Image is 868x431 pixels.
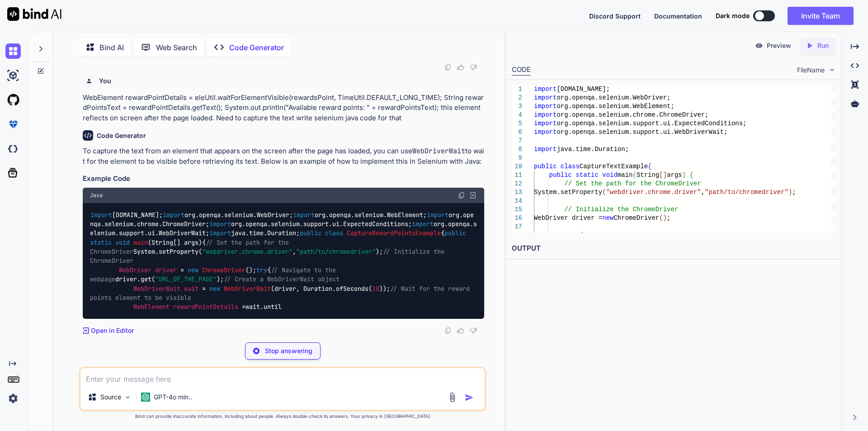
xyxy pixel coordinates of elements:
[659,171,663,179] span: [
[534,120,557,127] span: import
[180,266,184,274] span: =
[557,146,629,153] span: java.time.Duration;
[202,247,292,256] span: "webdriver.chrome.driver"
[534,111,557,118] span: import
[534,189,602,196] span: System.setProperty
[90,238,292,256] span: // Set the path for the ChromeDriver
[576,171,598,179] span: static
[602,214,613,222] span: new
[512,102,522,111] div: 3
[512,111,522,119] div: 4
[792,189,796,196] span: ;
[512,94,522,102] div: 2
[512,137,522,145] div: 7
[512,180,522,188] div: 12
[534,128,557,136] span: import
[188,266,198,274] span: new
[457,64,464,71] img: like
[444,64,452,71] img: copy
[173,303,238,311] span: rewardPointDetails
[202,266,245,274] span: ChromeDriver
[512,128,522,137] div: 6
[613,214,659,222] span: ChromeDriver
[512,162,522,171] div: 10
[133,284,180,293] span: WebDriverWait
[632,171,636,179] span: (
[91,326,134,335] p: Open in Editor
[512,171,522,180] div: 11
[589,12,641,20] span: Discord Support
[606,189,701,196] span: "webdriver.chrome.driver"
[512,145,522,154] div: 8
[564,232,576,239] span: try
[372,284,379,293] span: 10
[99,42,124,53] p: Bind AI
[512,119,522,128] div: 5
[579,232,583,239] span: {
[224,275,340,284] span: // Create a WebDriverWait object
[512,85,522,94] div: 1
[79,413,486,420] p: Bind can provide inaccurate information, including about people. Always double-check its answers....
[83,146,484,166] p: To capture the text from an element that appears on the screen after the page has loaded, you can...
[156,42,197,53] p: Web Search
[148,238,202,246] span: (String[] args)
[97,131,146,140] h6: Code Generator
[797,66,825,75] span: FileName
[534,214,602,222] span: WebDriver driver =
[5,391,21,406] img: settings
[458,192,465,199] img: copy
[133,238,148,246] span: main
[325,229,343,237] span: class
[5,43,21,59] img: chat
[444,327,452,334] img: copy
[557,128,727,136] span: org.openqa.selenium.support.ui.WebDriverWait;
[667,214,670,222] span: ;
[5,68,21,83] img: ai-studio
[512,65,531,76] div: CODE
[534,163,557,170] span: public
[209,284,220,293] span: new
[602,171,618,179] span: void
[155,266,177,274] span: driver
[229,42,284,53] p: Code Generator
[90,210,477,312] code: [DOMAIN_NAME]; org.openqa.selenium.WebDriver; org.openqa.selenium.WebElement; org.openqa.selenium...
[512,154,522,162] div: 9
[115,238,130,246] span: void
[447,392,458,403] img: attachment
[549,171,571,179] span: public
[602,189,606,196] span: (
[209,229,231,237] span: import
[470,64,477,71] img: dislike
[412,147,465,156] code: WebDriverWait
[90,247,448,265] span: // Initialize the ChromeDriver
[5,117,21,132] img: premium
[579,163,647,170] span: CaptureTextExample
[659,214,663,222] span: (
[141,393,150,402] img: GPT-4o mini
[512,205,522,214] div: 15
[512,214,522,223] div: 16
[667,171,682,179] span: args
[202,284,206,293] span: =
[654,11,702,21] button: Documentation
[470,327,477,334] img: dislike
[293,211,315,219] span: import
[300,229,321,237] span: public
[534,94,557,101] span: import
[90,266,340,283] span: // Navigate to the webpage
[347,229,441,237] span: CaptureRewardPointsExample
[589,11,641,21] button: Discord Support
[557,103,674,110] span: org.openqa.selenium.WebElement;
[828,66,836,74] img: chevron down
[788,189,792,196] span: )
[534,85,557,93] span: import
[663,171,666,179] span: ]
[557,85,610,93] span: [DOMAIN_NAME];
[256,266,267,274] span: try
[124,393,132,401] img: Pick Models
[224,284,271,293] span: WebDriverWait
[534,103,557,110] span: import
[788,7,854,25] button: Invite Team
[654,12,702,20] span: Documentation
[534,146,557,153] span: import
